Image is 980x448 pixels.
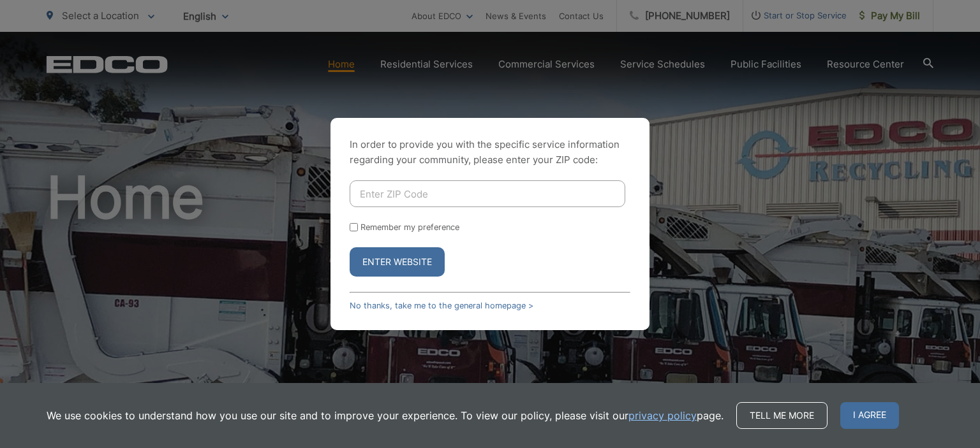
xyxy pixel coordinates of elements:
p: In order to provide you with the specific service information regarding your community, please en... [350,137,630,168]
button: Enter Website [350,247,445,277]
p: We use cookies to understand how you use our site and to improve your experience. To view our pol... [47,408,724,423]
input: Enter ZIP Code [350,180,625,207]
label: Remember my preference [360,222,459,232]
a: No thanks, take me to the general homepage > [350,301,533,310]
a: privacy policy [628,408,697,423]
span: I agree [840,402,899,429]
a: Tell me more [736,402,828,429]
